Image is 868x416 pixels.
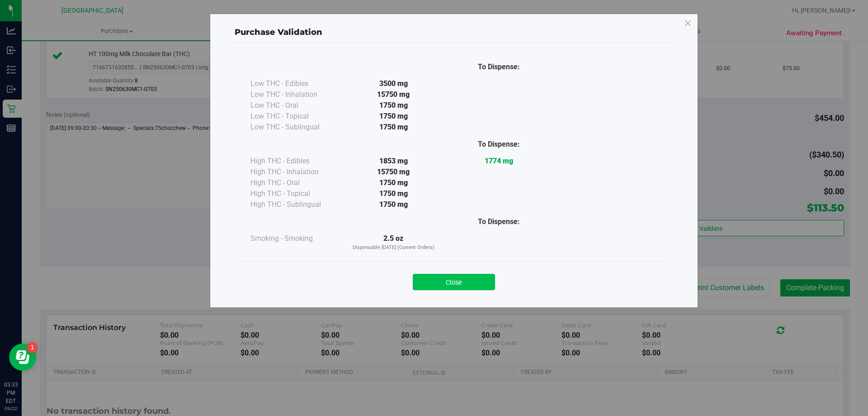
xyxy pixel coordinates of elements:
div: 2.5 oz [341,233,446,252]
iframe: Resource center unread badge [27,342,38,353]
div: To Dispense: [446,62,552,72]
iframe: Resource center [9,344,36,371]
div: High THC - Oral [250,177,341,188]
div: Low THC - Topical [250,111,341,122]
div: 3500 mg [341,78,446,89]
div: High THC - Inhalation [250,167,341,177]
p: Dispensable [DATE] (Current Orders) [341,244,446,252]
div: Smoking - Smoking [250,233,341,244]
div: High THC - Topical [250,188,341,199]
div: 1750 mg [341,199,446,210]
div: Low THC - Oral [250,100,341,111]
div: Low THC - Sublingual [250,122,341,133]
div: 15750 mg [341,89,446,100]
div: 15750 mg [341,167,446,177]
div: 1750 mg [341,188,446,199]
div: To Dispense: [446,139,552,150]
div: High THC - Sublingual [250,199,341,210]
div: Low THC - Inhalation [250,89,341,100]
div: 1750 mg [341,100,446,111]
div: 1853 mg [341,156,446,167]
div: Low THC - Edibles [250,78,341,89]
div: High THC - Edibles [250,156,341,167]
button: Close [413,274,495,290]
div: To Dispense: [446,216,552,227]
div: 1750 mg [341,177,446,188]
div: 1750 mg [341,111,446,122]
strong: 1774 mg [485,157,513,165]
span: Purchase Validation [235,27,322,37]
div: 1750 mg [341,122,446,133]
